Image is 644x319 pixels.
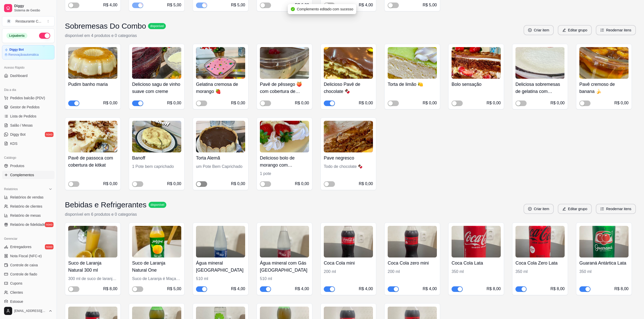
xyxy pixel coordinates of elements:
div: R$ 6,00 [295,2,309,8]
div: 1 pote [260,171,309,177]
span: ordered-list [600,28,604,32]
img: product-image [260,47,309,79]
span: Salão / Mesas [10,123,33,128]
button: Select a team [2,16,55,26]
div: R$ 0,00 [103,181,117,187]
button: ordered-listReodernar itens [596,204,636,214]
h4: Suco de Laranja Natural One [132,260,181,274]
a: KDS [2,139,55,148]
div: R$ 0,00 [550,100,565,106]
button: editEditar grupo [558,25,592,35]
a: Produtos [2,162,55,170]
a: Diggy BotRenovaçãoautomática [2,45,55,59]
div: R$ 0,00 [167,100,181,106]
a: Entregadoresnovo [2,243,55,251]
h4: Coca Cola Zero Lata [515,260,565,267]
div: R$ 4,00 [359,2,373,8]
span: plus-circle [528,28,532,32]
img: product-image [68,121,117,152]
div: R$ 4,00 [423,286,437,292]
button: plus-circleCriar item [524,204,554,214]
span: Diggy [14,4,52,8]
a: Nota Fiscal (NFC-e) [2,252,55,260]
h4: Pudim banho maria [68,81,117,88]
div: Dia a dia [2,86,55,94]
span: edit [562,207,566,211]
span: disponível [150,203,165,207]
span: disponível [149,24,165,28]
img: product-image [579,47,629,79]
h4: Água mineral com Gás [GEOGRAPHIC_DATA] [260,260,309,274]
h3: Bebidas e Refrigerantes [65,200,147,209]
article: Renovação automática [8,53,39,57]
img: product-image [515,226,565,257]
h4: Bolo sensação [452,81,501,88]
div: Restaurante C ... [15,19,41,24]
h4: Coca Cola mini [324,260,373,267]
img: product-image [260,226,309,257]
div: 200 ml [324,269,373,275]
img: product-image [196,47,245,79]
div: R$ 4,00 [295,286,309,292]
img: product-image [388,47,437,79]
span: [EMAIL_ADDRESS][DOMAIN_NAME] [14,309,46,313]
a: Gestor de Pedidos [2,103,55,111]
div: R$ 4,00 [231,286,245,292]
span: Relatório de clientes [10,204,42,209]
div: 510 ml [196,276,245,282]
span: Entregadores [10,244,31,249]
span: edit [562,28,566,32]
div: R$ 0,00 [614,100,629,106]
img: product-image [324,47,373,79]
span: plus-circle [528,207,532,211]
div: R$ 0,00 [295,100,309,106]
div: 350 ml [579,269,629,275]
div: R$ 0,00 [167,181,181,187]
div: Suco de Laranja é Maça 100% Suco 180 ml [132,276,181,282]
span: Controle de fiado [10,272,37,277]
p: disponível em 6 produtos e 0 categorias [65,211,166,217]
div: um Pote Bem Caprichado [196,164,245,170]
span: Cupons [10,281,22,286]
div: 350 ml [515,269,565,275]
h4: Guaraná Antártica Lata [579,260,629,267]
div: R$ 0,00 [487,100,501,106]
span: Pedidos balcão (PDV) [10,95,45,101]
div: R$ 5,00 [423,2,437,8]
span: check-circle [291,7,295,11]
div: R$ 0,00 [295,181,309,187]
div: 300 ml de suco de laranja natural [68,276,117,282]
span: Complemento editado com sucesso [297,7,353,11]
img: product-image [388,226,437,257]
img: product-image [68,226,117,257]
img: product-image [68,47,117,79]
div: R$ 0,00 [103,100,117,106]
h4: Delicioso Pavê de chocolate 🍫 [324,81,373,95]
span: Relatórios [4,187,18,191]
div: R$ 5,00 [231,2,245,8]
h4: Torta Alemã [196,154,245,162]
span: Controle de caixa [10,263,38,268]
a: Lista de Pedidos [2,112,55,120]
a: DiggySistema de Gestão [2,2,55,14]
div: 1 Pote bem caprichado [132,164,181,170]
button: plus-circleCriar item [524,25,554,35]
span: Relatório de mesas [10,213,41,218]
a: Clientes [2,288,55,296]
button: editEditar grupo [558,204,592,214]
h4: Gelatina cremosa de morango 🍓 [196,81,245,95]
img: product-image [515,47,565,79]
button: [EMAIL_ADDRESS][DOMAIN_NAME] [2,305,55,317]
img: product-image [132,47,181,79]
article: Diggy Bot [9,48,24,52]
div: Acesso Rápido [2,64,55,72]
div: Todo de chocolate 🍫 [324,164,373,170]
div: Loja aberta [6,33,27,38]
a: Estoque [2,297,55,306]
div: R$ 0,00 [359,181,373,187]
div: Gerenciar [2,235,55,243]
span: Relatórios de vendas [10,195,44,200]
a: Cupons [2,279,55,287]
a: Relatório de fidelidadenovo [2,221,55,229]
div: Catálogo [2,154,55,162]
